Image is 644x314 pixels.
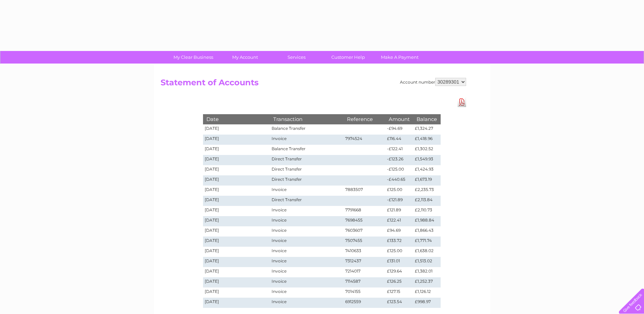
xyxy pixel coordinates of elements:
td: [DATE] [203,298,270,308]
td: [DATE] [203,186,270,196]
th: Transaction [270,114,343,124]
td: 7698455 [344,216,386,226]
td: [DATE] [203,287,270,298]
td: Direct Transfer [270,175,343,186]
a: Download Pdf [458,97,466,107]
td: £129.64 [385,267,413,277]
td: 7791668 [344,206,386,216]
h2: Statement of Accounts [161,78,466,91]
td: Balance Transfer [270,145,343,155]
td: 7603607 [344,226,386,237]
td: [DATE] [203,145,270,155]
td: £125.00 [385,186,413,196]
td: Invoice [270,226,343,237]
a: Services [269,51,325,64]
td: [DATE] [203,257,270,267]
td: [DATE] [203,277,270,287]
a: Make A Payment [372,51,428,64]
td: Invoice [270,206,343,216]
td: Invoice [270,216,343,226]
div: Account number [400,78,466,86]
td: Invoice [270,277,343,287]
td: £1,866.43 [413,226,440,237]
a: My Clear Business [165,51,221,64]
td: Direct Transfer [270,196,343,206]
td: [DATE] [203,196,270,206]
td: £125.00 [385,247,413,257]
td: £2,235.73 [413,186,440,196]
td: £133.72 [385,237,413,247]
td: [DATE] [203,124,270,135]
td: -£125.00 [385,165,413,175]
td: Direct Transfer [270,165,343,175]
td: Invoice [270,186,343,196]
td: [DATE] [203,267,270,277]
td: 7883507 [344,186,386,196]
td: Invoice [270,298,343,308]
td: £121.89 [385,206,413,216]
td: Invoice [270,247,343,257]
td: £998.97 [413,298,440,308]
td: [DATE] [203,175,270,186]
td: £1,513.02 [413,257,440,267]
td: £94.69 [385,226,413,237]
th: Date [203,114,270,124]
td: £131.01 [385,257,413,267]
td: £2,113.84 [413,196,440,206]
td: Invoice [270,257,343,267]
td: Invoice [270,237,343,247]
td: £1,126.12 [413,287,440,298]
td: £1,638.02 [413,247,440,257]
td: -£122.41 [385,145,413,155]
td: 7507455 [344,237,386,247]
td: £1,424.93 [413,165,440,175]
td: [DATE] [203,135,270,145]
td: £127.15 [385,287,413,298]
td: -£94.69 [385,124,413,135]
td: 7014155 [344,287,386,298]
td: Balance Transfer [270,124,343,135]
td: -£123.26 [385,155,413,165]
td: 7114587 [344,277,386,287]
td: £1,988.84 [413,216,440,226]
td: £126.25 [385,277,413,287]
td: £1,382.01 [413,267,440,277]
td: £2,110.73 [413,206,440,216]
a: Customer Help [320,51,376,64]
td: £1,549.93 [413,155,440,165]
td: 7410633 [344,247,386,257]
td: £1,252.37 [413,277,440,287]
td: 7312437 [344,257,386,267]
td: £1,324.27 [413,124,440,135]
td: 6912559 [344,298,386,308]
td: £1,673.19 [413,175,440,186]
td: Invoice [270,267,343,277]
td: [DATE] [203,206,270,216]
th: Amount [385,114,413,124]
td: £1,771.74 [413,237,440,247]
td: -£440.65 [385,175,413,186]
td: [DATE] [203,165,270,175]
td: £1,418.96 [413,135,440,145]
th: Reference [344,114,386,124]
th: Balance [413,114,440,124]
td: -£121.89 [385,196,413,206]
td: [DATE] [203,216,270,226]
td: [DATE] [203,155,270,165]
td: £122.41 [385,216,413,226]
td: £1,302.52 [413,145,440,155]
td: £116.44 [385,135,413,145]
td: [DATE] [203,247,270,257]
td: Invoice [270,135,343,145]
td: 7974524 [344,135,386,145]
td: [DATE] [203,237,270,247]
td: £123.54 [385,298,413,308]
td: Invoice [270,287,343,298]
a: My Account [217,51,273,64]
td: Direct Transfer [270,155,343,165]
td: 7214017 [344,267,386,277]
td: [DATE] [203,226,270,237]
